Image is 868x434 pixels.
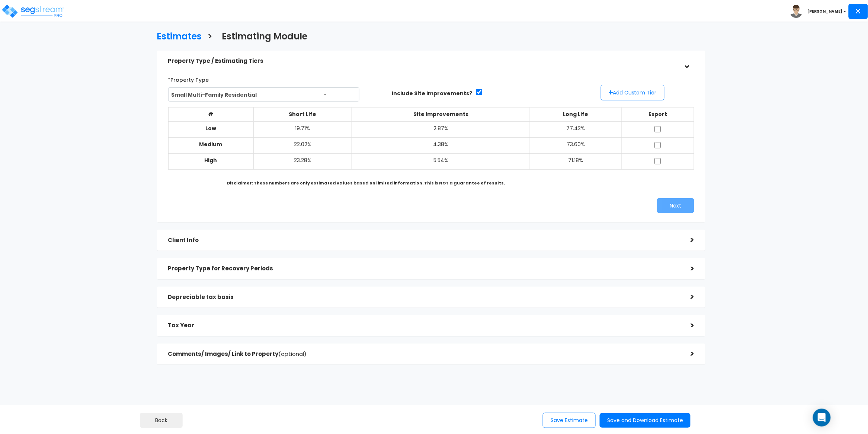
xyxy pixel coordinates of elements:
h5: Tax Year [168,322,680,329]
h3: > [208,32,213,43]
td: 77.42% [530,121,622,138]
h5: Comments/ Images/ Link to Property [168,351,680,357]
button: Add Custom Tier [601,85,664,100]
span: (optional) [279,350,307,358]
div: > [679,291,694,303]
b: Disclaimer: These numbers are only estimated values based on limited information. This is NOT a g... [227,180,505,186]
td: 22.02% [253,137,352,153]
b: High [205,157,217,164]
b: [PERSON_NAME] [808,9,843,14]
h5: Depreciable tax basis [168,294,680,300]
img: logo_pro_r.png [1,4,64,19]
th: Site Improvements [352,107,530,121]
b: Medium [199,141,222,148]
td: 71.18% [530,153,622,169]
div: > [681,54,692,69]
th: Short Life [253,107,352,121]
div: > [679,348,694,360]
div: > [679,263,694,274]
button: Save Estimate [543,413,596,428]
a: Back [140,413,183,428]
td: 23.28% [253,153,352,169]
label: *Property Type [168,74,209,84]
h5: Property Type / Estimating Tiers [168,58,680,64]
td: 2.87% [352,121,530,138]
span: Small Multi-Family Residential [168,87,360,102]
td: 4.38% [352,137,530,153]
button: Save and Download Estimate [600,413,691,428]
td: 5.54% [352,153,530,169]
th: Long Life [530,107,622,121]
th: # [168,107,253,121]
h3: Estimates [157,32,202,43]
label: Include Site Improvements? [392,90,472,97]
a: Estimating Module [217,24,308,47]
div: > [679,320,694,331]
h5: Client Info [168,237,680,244]
button: Next [657,198,694,213]
img: avatar.png [790,5,803,18]
h5: Property Type for Recovery Periods [168,266,680,272]
a: Estimates [151,24,202,47]
b: Low [205,125,216,132]
div: > [679,234,694,246]
th: Export [622,107,694,121]
div: Open Intercom Messenger [813,409,831,427]
td: 19.71% [253,121,352,138]
span: Small Multi-Family Residential [169,88,359,102]
h3: Estimating Module [222,32,308,43]
td: 73.60% [530,137,622,153]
